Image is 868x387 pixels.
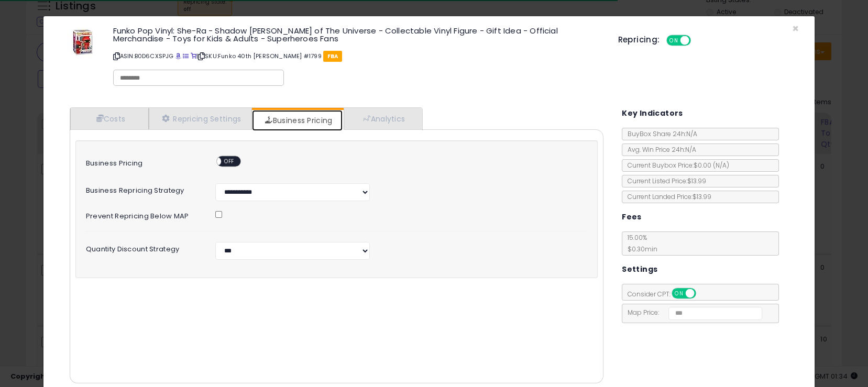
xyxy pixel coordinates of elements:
[618,36,660,44] h5: Repricing:
[622,263,657,276] h5: Settings
[344,108,421,129] a: Analytics
[667,36,680,45] span: ON
[673,289,686,298] span: ON
[78,242,207,253] label: Quantity Discount Strategy
[70,108,149,129] a: Costs
[689,36,706,45] span: OFF
[622,290,710,298] span: Consider CPT:
[622,308,762,317] span: Map Price:
[78,183,207,194] label: Business Repricing Strategy
[622,245,657,253] span: $0.30 min
[792,21,799,36] span: ×
[622,129,697,138] span: BuyBox Share 24h: N/A
[67,27,98,58] img: 41Bh4tC2YkL._SL60_.jpg
[694,161,729,170] span: $0.00
[694,289,711,298] span: OFF
[175,52,181,60] a: BuyBox page
[113,27,602,42] h3: Funko Pop Vinyl: She-Ra - Shadow [PERSON_NAME] of The Universe - Collectable Vinyl Figure - Gift ...
[183,52,189,60] a: All offer listings
[113,48,602,64] p: ASIN: B0D6CXSPJG | SKU: Funko 40th [PERSON_NAME] #1799
[252,110,343,131] a: Business Pricing
[622,211,642,224] h5: Fees
[78,209,207,220] label: Prevent repricing below MAP
[713,161,729,170] span: ( N/A )
[622,192,711,201] span: Current Landed Price: $13.99
[149,108,252,129] a: Repricing Settings
[622,107,683,120] h5: Key Indicators
[622,145,696,154] span: Avg. Win Price 24h: N/A
[323,51,343,62] span: FBA
[191,52,196,60] a: Your listing only
[622,176,706,185] span: Current Listed Price: $13.99
[622,161,729,170] span: Current Buybox Price:
[622,233,657,253] span: 15.00 %
[78,156,207,167] label: Business Pricing
[221,157,238,166] span: OFF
